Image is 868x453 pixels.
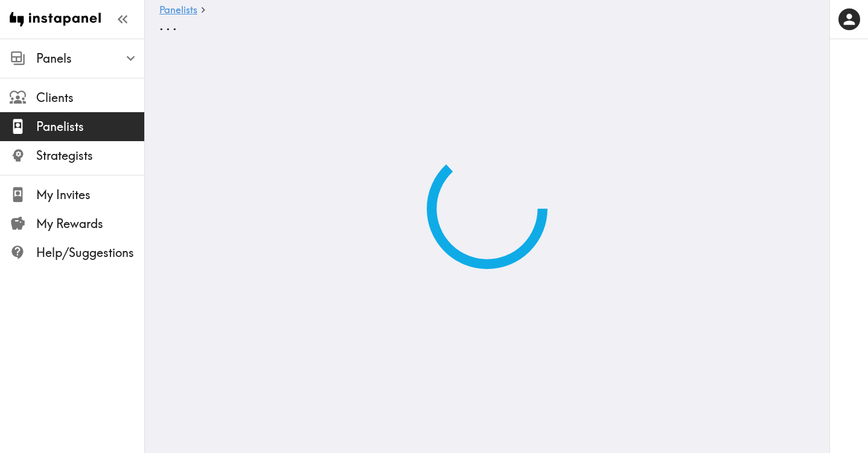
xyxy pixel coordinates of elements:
[36,215,144,232] span: My Rewards
[166,16,170,34] span: .
[36,50,144,67] span: Panels
[36,186,144,203] span: My Invites
[36,89,144,106] span: Clients
[159,16,164,34] span: .
[36,118,144,135] span: Panelists
[36,147,144,164] span: Strategists
[159,5,197,16] a: Panelists
[173,16,177,34] span: .
[36,244,144,261] span: Help/Suggestions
